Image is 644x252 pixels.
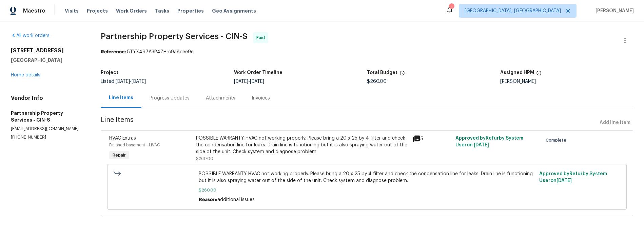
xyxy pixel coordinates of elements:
[234,70,282,75] h5: Work Order Timeline
[199,197,217,202] span: Reason:
[11,95,84,102] h4: Vendor Info
[250,79,264,84] span: [DATE]
[11,47,84,54] h2: [STREET_ADDRESS]
[101,79,146,84] span: Listed
[110,152,129,159] span: Repair
[11,33,50,38] a: All work orders
[217,197,255,202] span: additional issues
[252,95,270,102] div: Invoices
[557,178,572,183] span: [DATE]
[455,136,523,147] span: Approved by Refurby System User on
[199,170,535,184] span: POSSIBLE WARRANTY HVAC not working properly. Please bring a 20 x 25 by 4 filter and check the con...
[234,79,248,84] span: [DATE]
[500,70,534,75] h5: Assigned HPM
[101,70,118,75] h5: Project
[234,79,264,84] span: -
[199,187,535,194] span: $260.00
[474,143,489,147] span: [DATE]
[65,7,79,14] span: Visits
[399,70,405,79] span: The total cost of line items that have been proposed by Opendoor. This sum includes line items th...
[367,70,397,75] h5: Total Budget
[196,157,213,161] span: $260.00
[101,116,597,129] span: Line Items
[177,7,204,14] span: Properties
[150,95,190,102] div: Progress Updates
[536,70,542,79] span: The hpm assigned to this work order.
[539,172,607,183] span: Approved by Refurby System User on
[546,137,569,144] span: Complete
[23,7,45,14] span: Maestro
[11,57,84,64] h5: [GEOGRAPHIC_DATA]
[155,8,169,13] span: Tasks
[500,79,633,84] div: [PERSON_NAME]
[11,110,84,123] h5: Partnership Property Services - CIN-S
[11,73,40,77] a: Home details
[593,7,634,14] span: [PERSON_NAME]
[101,49,633,55] div: 5TYX497A3P4ZH-c9a8cee9e
[116,7,147,14] span: Work Orders
[412,135,452,143] div: 5
[109,94,133,101] div: Line Items
[11,134,84,140] p: [PHONE_NUMBER]
[206,95,235,102] div: Attachments
[109,143,160,147] span: Finished basement - HVAC
[11,126,84,132] p: [EMAIL_ADDRESS][DOMAIN_NAME]
[109,136,136,141] span: HVAC Extras
[449,4,454,11] div: 1
[101,50,126,54] b: Reference:
[212,7,256,14] span: Geo Assignments
[465,7,561,14] span: [GEOGRAPHIC_DATA], [GEOGRAPHIC_DATA]
[101,32,248,40] span: Partnership Property Services - CIN-S
[256,34,268,41] span: Paid
[132,79,146,84] span: [DATE]
[196,135,408,155] div: POSSIBLE WARRANTY HVAC not working properly. Please bring a 20 x 25 by 4 filter and check the con...
[116,79,146,84] span: -
[87,7,108,14] span: Projects
[116,79,130,84] span: [DATE]
[367,79,387,84] span: $260.00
